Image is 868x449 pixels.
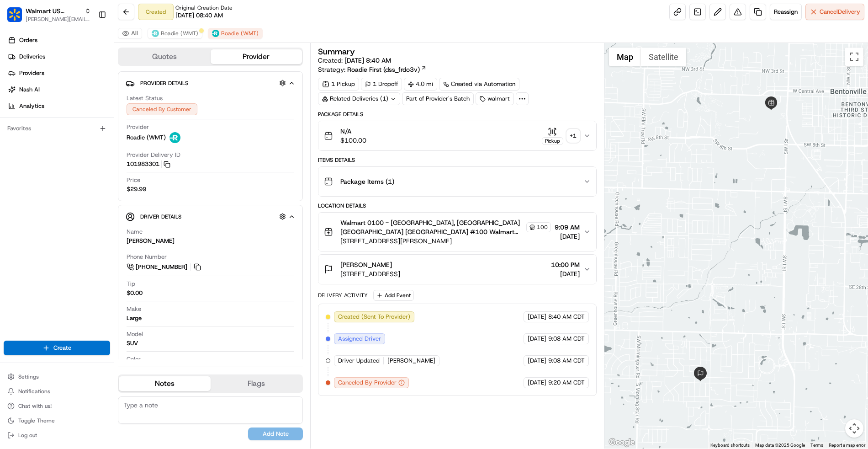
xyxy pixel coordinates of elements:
[4,99,114,113] a: Analytics
[18,402,52,410] span: Chat with us!
[845,48,863,66] button: Toggle fullscreen view
[528,379,546,387] span: [DATE]
[318,292,368,299] div: Delivery Activity
[318,92,400,105] div: Related Deliveries (1)
[86,132,147,141] span: API Documentation
[548,335,585,343] span: 9:08 AM CDT
[4,49,114,64] a: Deliveries
[361,78,402,91] div: 1 Dropoff
[126,209,295,224] button: Driver Details
[340,177,394,186] span: Package Items ( 1 )
[845,419,863,438] button: Map camera controls
[9,133,16,140] div: 📗
[373,290,414,301] button: Add Event
[127,176,140,184] span: Price
[318,167,596,196] button: Package Items (1)
[19,102,44,110] span: Analytics
[4,370,110,383] button: Settings
[609,48,641,66] button: Show street map
[548,357,585,365] span: 9:08 AM CDT
[148,28,202,39] button: Roadie (WMT)
[555,223,580,232] span: 9:09 AM
[64,154,111,161] a: Powered byPylon
[710,442,750,449] button: Keyboard shortcuts
[211,49,302,64] button: Provider
[318,121,596,150] button: N/A$100.00Pickup+1
[555,232,580,241] span: [DATE]
[4,121,110,136] div: Favorites
[118,28,142,39] button: All
[439,78,519,91] a: Created via Automation
[119,376,211,391] button: Notes
[31,96,116,103] div: We're available if you need us!
[26,16,91,23] button: [PERSON_NAME][EMAIL_ADDRESS][DOMAIN_NAME]
[542,137,563,145] div: Pickup
[340,269,400,278] span: [STREET_ADDRESS]
[91,155,111,161] span: Pylon
[127,339,138,347] div: SUV
[4,341,110,355] button: Create
[318,213,596,251] button: Walmart 0100 - [GEOGRAPHIC_DATA], [GEOGRAPHIC_DATA] [GEOGRAPHIC_DATA] [GEOGRAPHIC_DATA] #100 Walm...
[387,357,435,365] span: [PERSON_NAME]
[18,417,55,424] span: Toggle Theme
[18,388,50,395] span: Notifications
[810,443,823,448] a: Terms (opens in new tab)
[338,357,380,365] span: Driver Updated
[127,355,141,363] span: Color
[829,443,865,448] a: Report a map error
[211,376,302,391] button: Flags
[127,185,146,193] span: $29.99
[31,87,150,96] div: Start new chat
[774,8,798,16] span: Reassign
[26,6,81,16] button: Walmart US Stores
[318,65,427,74] div: Strategy:
[344,56,391,64] span: [DATE] 8:40 AM
[318,202,597,209] div: Location Details
[318,111,597,118] div: Package Details
[4,429,110,442] button: Log out
[338,335,381,343] span: Assigned Driver
[338,313,410,321] span: Created (Sent To Provider)
[4,414,110,427] button: Toggle Theme
[127,123,149,131] span: Provider
[4,400,110,412] button: Chat with us!
[318,56,391,65] span: Created:
[548,379,585,387] span: 9:20 AM CDT
[548,313,585,321] span: 8:40 AM CDT
[127,262,202,272] a: [PHONE_NUMBER]
[127,134,166,142] span: Roadie (WMT)
[551,269,580,278] span: [DATE]
[119,49,211,64] button: Quotes
[340,260,392,269] span: [PERSON_NAME]
[221,30,259,37] span: Roadie (WMT)
[318,255,596,284] button: [PERSON_NAME][STREET_ADDRESS]10:00 PM[DATE]
[53,344,71,352] span: Create
[155,90,166,101] button: Start new chat
[607,437,637,449] a: Open this area in Google Maps (opens a new window)
[347,65,427,74] a: Roadie First (dss_frdo3v)
[127,289,143,297] div: $0.00
[18,373,39,380] span: Settings
[9,9,27,27] img: Nash
[19,36,37,44] span: Orders
[169,132,180,143] img: roadie-logo-v2.jpg
[542,127,580,145] button: Pickup+1
[175,11,223,20] span: [DATE] 08:40 AM
[4,66,114,80] a: Providers
[9,87,26,103] img: 1736555255976-a54dd68f-1ca7-489b-9aae-adbdc363a1c4
[5,128,74,145] a: 📗Knowledge Base
[127,151,180,159] span: Provider Delivery ID
[318,78,359,91] div: 1 Pickup
[140,213,181,220] span: Driver Details
[404,78,437,91] div: 4.0 mi
[127,228,143,236] span: Name
[127,253,167,261] span: Phone Number
[140,80,188,87] span: Provider Details
[607,437,637,449] img: Google
[641,48,686,66] button: Show satellite imagery
[127,280,135,288] span: Tip
[770,4,802,20] button: Reassign
[18,432,37,439] span: Log out
[127,237,175,245] div: [PERSON_NAME]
